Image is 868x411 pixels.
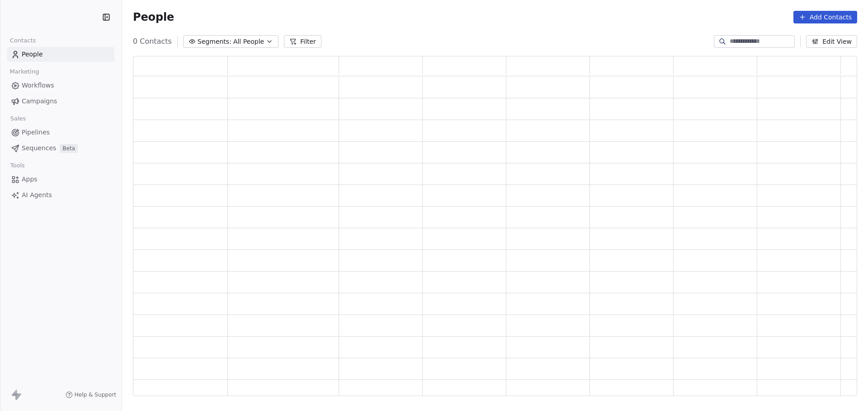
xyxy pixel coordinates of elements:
[75,391,116,398] span: Help & Support
[7,188,114,203] a: AI Agents
[7,141,114,156] a: SequencesBeta
[6,65,43,79] span: Marketing
[6,112,30,125] span: Sales
[7,94,114,109] a: Campaigns
[133,10,174,24] span: People
[7,78,114,93] a: Workflows
[22,50,43,59] span: People
[22,190,52,200] span: AI Agents
[284,35,321,48] button: Filter
[6,34,40,47] span: Contacts
[7,125,114,140] a: Pipelines
[793,11,857,23] button: Add Contacts
[7,47,114,62] a: People
[60,144,78,153] span: Beta
[22,97,57,106] span: Campaigns
[22,143,56,153] span: Sequences
[133,36,172,47] span: 0 Contacts
[22,128,50,137] span: Pipelines
[22,175,38,184] span: Apps
[6,159,28,172] span: Tools
[233,37,264,46] span: All People
[22,81,54,90] span: Workflows
[66,391,116,398] a: Help & Support
[7,172,114,187] a: Apps
[198,37,231,46] span: Segments:
[806,35,857,48] button: Edit View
